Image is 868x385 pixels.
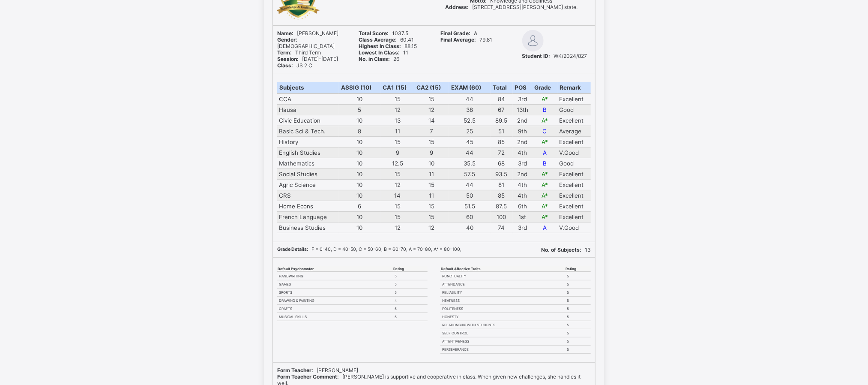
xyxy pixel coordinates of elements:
td: Basic Sci & Tech. [277,126,339,136]
td: 89.5 [491,115,513,126]
td: 4th [513,147,533,158]
td: English Studies [277,147,339,158]
td: 10 [339,222,380,233]
td: PERSEVERANCE [440,345,565,353]
td: C [532,126,557,136]
td: A [532,147,557,158]
td: French Language [277,211,339,222]
td: Excellent [557,168,591,179]
td: POLITENESS [440,304,565,313]
td: B [532,158,557,168]
td: 15 [380,93,414,105]
td: 12.5 [380,158,414,168]
td: Social Studies [277,168,339,179]
td: 9 [414,147,449,158]
b: Lowest In Class: [359,49,400,56]
td: Average [557,126,591,136]
td: 5 [565,329,591,337]
td: 12 [380,179,414,190]
td: 93.5 [491,168,513,179]
td: 5 [393,288,428,296]
b: Session: [277,56,299,62]
td: 5 [393,313,428,321]
th: ASSIG (10) [339,82,380,93]
td: RELIABILITY [440,288,565,296]
td: 5 [565,272,591,280]
td: 85 [491,136,513,147]
td: 5 [565,345,591,353]
span: A [440,30,477,36]
td: 15 [414,136,449,147]
td: 12 [414,222,449,233]
span: F = 0-40, D = 40-50, C = 50-60, B = 60-70, A = 70-80, A* = 80-100, [277,247,461,252]
td: 11 [414,168,449,179]
td: 6th [513,201,533,211]
td: 5 [565,304,591,313]
td: 10 [339,179,380,190]
td: 2nd [513,168,533,179]
td: 44 [449,93,491,105]
td: GAMES [277,280,393,288]
span: 79.81 [440,36,492,43]
td: 15 [380,201,414,211]
td: 100 [491,211,513,222]
td: 5 [565,337,591,345]
b: Term: [277,49,292,56]
td: 57.5 [449,168,491,179]
td: 3rd [513,222,533,233]
td: 10 [414,158,449,168]
td: 87.5 [491,201,513,211]
td: 5 [393,272,428,280]
td: 72 [491,147,513,158]
td: CRS [277,190,339,201]
td: 5 [565,321,591,329]
td: 74 [491,222,513,233]
span: [PERSON_NAME] [277,30,338,36]
td: 44 [449,179,491,190]
td: 84 [491,93,513,105]
td: 5 [565,313,591,321]
span: [DEMOGRAPHIC_DATA] [277,36,335,49]
td: B [532,104,557,115]
td: NEATNESS [440,296,565,304]
td: History [277,136,339,147]
td: 11 [414,190,449,201]
td: 1st [513,211,533,222]
td: MUSICAL SKILLS [277,313,393,321]
td: 3rd [513,93,533,105]
td: 9 [380,147,414,158]
td: HANDWRITING [277,272,393,280]
td: SELF CONTROL [440,329,565,337]
th: Rating [565,266,591,272]
b: Form Teacher: [277,367,313,373]
td: 3rd [513,158,533,168]
td: 81 [491,179,513,190]
span: WK/2024/827 [522,53,587,59]
td: 10 [339,115,380,126]
b: No. in Class: [359,56,390,62]
td: 12 [380,104,414,115]
td: Excellent [557,93,591,105]
td: 12 [380,222,414,233]
td: 15 [414,201,449,211]
td: Business Studies [277,222,339,233]
th: Grade [532,82,557,93]
td: 25 [449,126,491,136]
td: 10 [339,93,380,105]
td: HONESTY [440,313,565,321]
span: 1037.5 [359,30,409,36]
td: 9th [513,126,533,136]
td: Excellent [557,211,591,222]
span: 88.15 [359,43,417,49]
td: DRAWING & PAINTING [277,296,393,304]
th: Total [491,82,513,93]
b: Highest In Class: [359,43,401,49]
td: 60 [449,211,491,222]
td: Excellent [557,201,591,211]
td: 67 [491,104,513,115]
td: SPORTS [277,288,393,296]
b: No. of Subjects: [541,247,581,253]
td: Excellent [557,115,591,126]
td: 12 [414,104,449,115]
b: Class Average: [359,36,397,43]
